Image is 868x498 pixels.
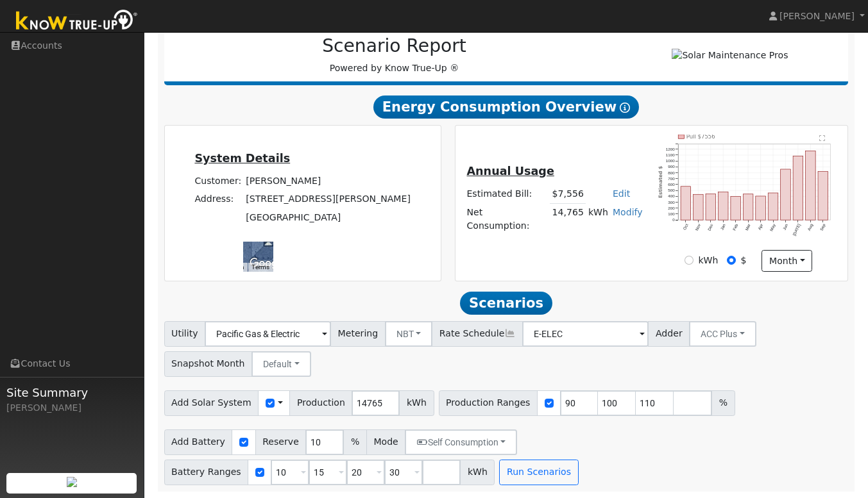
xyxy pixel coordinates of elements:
h2: Scenario Report [177,35,611,57]
text: 600 [668,182,675,187]
td: Address: [192,190,244,208]
span: Site Summary [6,384,137,401]
rect: onclick="" [806,151,816,220]
button: NBT [385,321,433,347]
a: Terms (opens in new tab) [251,263,269,270]
label: $ [741,254,747,267]
text: 500 [668,188,675,192]
rect: onclick="" [744,194,754,220]
input: $ [727,256,736,265]
td: [PERSON_NAME] [244,172,413,190]
text: 300 [668,200,675,204]
span: Mode [366,429,405,455]
text: Jun [782,223,789,231]
text: Estimated $ [658,166,663,198]
rect: onclick="" [706,194,716,220]
td: [GEOGRAPHIC_DATA] [244,208,413,226]
td: [STREET_ADDRESS][PERSON_NAME] [244,190,413,208]
button: month [762,250,812,272]
span: Rate Schedule [432,321,523,347]
span: Add Battery [164,429,233,455]
text: Sep [819,223,826,231]
div: [PERSON_NAME] [6,401,137,415]
td: Net Consumption: [464,203,550,235]
text: 1200 [666,147,675,151]
text: Apr [757,223,763,231]
span: [PERSON_NAME] [779,11,855,21]
text: Dec [707,223,714,231]
rect: onclick="" [681,187,691,220]
rect: onclick="" [793,156,803,220]
text: 800 [668,170,675,175]
span: kWh [399,390,434,416]
td: $7,556 [550,185,586,204]
text: 0 [672,217,675,222]
input: Select a Utility [205,321,331,347]
text: 700 [668,176,675,181]
button: Default [251,351,311,377]
text: Pull $7556 [686,133,715,140]
td: 14,765 [550,203,586,235]
a: Open this area in Google Maps (opens a new window) [246,255,289,272]
rect: onclick="" [756,196,766,220]
div: Powered by Know True-Up ® [171,35,618,75]
text: 100 [668,212,675,216]
button: Self Consumption [405,429,517,455]
text: 400 [668,194,675,198]
rect: onclick="" [731,197,741,220]
text: [DATE] [792,223,801,237]
rect: onclick="" [694,194,704,220]
u: Annual Usage [466,165,554,178]
a: Modify [613,207,643,217]
span: % [711,390,735,416]
label: kWh [698,254,718,267]
span: Metering [330,321,386,347]
img: retrieve [67,477,77,487]
text: Feb [732,223,739,231]
text: Oct [682,223,689,231]
span: Snapshot Month [164,351,253,377]
text: Jan [720,223,727,231]
text: 1100 [666,153,675,157]
td: Estimated Bill: [464,185,550,204]
u: System Details [194,152,290,165]
rect: onclick="" [769,193,779,220]
span: Add Solar System [164,390,259,416]
text: Aug [806,223,813,231]
input: Select a Rate Schedule [522,321,649,347]
text: May [769,222,777,231]
i: Show Help [620,103,630,113]
rect: onclick="" [781,169,791,220]
td: Customer: [192,172,244,190]
text: Nov [694,222,701,231]
img: Solar Maintenance Pros [672,49,788,62]
rect: onclick="" [818,172,828,220]
text: 200 [668,206,675,210]
text: 1000 [666,158,675,163]
span: % [343,429,366,455]
span: Energy Consumption Overview [373,95,639,119]
a: Edit [613,188,630,199]
span: kWh [460,460,495,485]
span: Utility [164,321,206,347]
img: Google [246,255,289,272]
button: Run Scenarios [499,460,578,485]
text:  [820,135,826,141]
button: ACC Plus [689,321,756,347]
text: 900 [668,164,675,169]
text: Mar [744,223,751,231]
span: Adder [648,321,690,347]
span: Reserve [255,429,307,455]
td: kWh [586,203,610,235]
input: kWh [685,256,694,265]
span: Scenarios [460,292,552,315]
span: Production Ranges [439,390,538,416]
img: Know True-Up [10,7,144,36]
rect: onclick="" [719,192,729,220]
span: Production [289,390,352,416]
span: Battery Ranges [164,460,249,485]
